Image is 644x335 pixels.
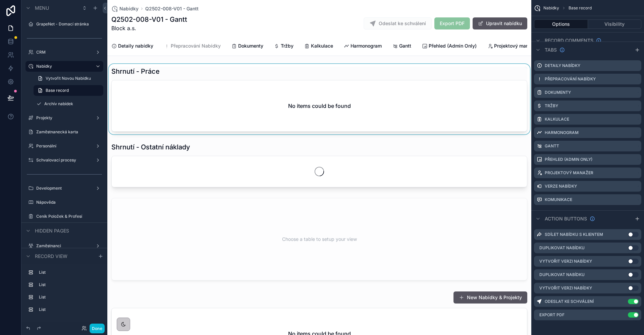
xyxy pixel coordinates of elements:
a: Kalkulace [304,40,333,53]
label: Verze nabídky [545,184,577,189]
a: Gantt [392,40,411,53]
label: Zaměstnanci [36,243,93,249]
a: Base record [34,85,103,96]
button: Upravit nabídku [473,17,527,29]
a: Přehled (Admin Only) [422,40,477,53]
a: Přepracování Nabídky [164,40,221,53]
label: Harmonogram [545,130,579,135]
label: Export PDF [539,312,565,318]
label: Schvalovací procesy [36,157,93,163]
a: Harmonogram [344,40,382,53]
span: Tabs [545,47,557,53]
a: Q2502-008-V01 - Gantt [145,5,199,12]
div: scrollable content [21,264,107,322]
span: Base record [46,88,69,93]
label: Sdílet nabídku s klientem [545,232,603,237]
label: Přehled (Admin Only) [545,157,592,162]
a: Vytvořit Novou Nabídku [34,73,103,84]
label: Detaily nabídky [545,63,580,68]
span: Base record [569,5,592,11]
span: Record comments [545,37,593,44]
span: Nabídky [119,5,139,12]
a: Detaily nabídky [111,40,153,53]
a: Tržby [274,40,293,53]
label: List [39,307,101,312]
label: Duplikovat nabídku [539,245,585,251]
a: Dokumenty [231,40,263,53]
span: Block a.s. [111,24,187,32]
span: Kalkulace [311,43,333,49]
label: Dokumenty [545,90,571,95]
span: Přepracování Nabídky [171,43,221,49]
label: Vytvořit verzi nabídky [539,285,592,291]
span: Přehled (Admin Only) [429,43,477,49]
span: Harmonogram [351,43,382,49]
span: Detaily nabídky [118,43,153,49]
label: Ceník Položek & Profesí [36,214,102,219]
label: Nápověda [36,200,102,205]
label: CRM [36,50,93,55]
h1: Q2502-008-V01 - Gantt [111,15,187,24]
span: Vytvořit Novou Nabídku [46,76,91,81]
button: Visibility [588,19,642,29]
span: Tržby [281,43,293,49]
label: GrapeNet - Domací stránka [36,21,102,27]
label: List [39,270,101,275]
span: Menu [35,5,49,11]
a: Projektový manažer [487,40,538,53]
label: Projekty [36,115,93,121]
span: Dokumenty [238,43,263,49]
label: Komunikace [545,197,572,202]
label: Duplikovat nabídku [539,272,585,277]
label: Odeslat ke schválení [545,299,594,304]
button: Options [534,19,588,29]
span: Projektový manažer [494,43,538,49]
label: Přepracování Nabídky [545,76,596,82]
label: Development [36,186,93,191]
label: Archív nabídek [44,101,102,107]
label: Vytvořit verzi nabídky [539,259,592,264]
a: Nabídky [111,5,139,12]
span: Nabídky [543,5,559,11]
label: Gantt [545,143,559,149]
span: Gantt [399,43,411,49]
label: Nabídky [36,64,90,69]
label: Tržby [545,103,558,109]
label: Zaměstnanecká karta [36,129,102,135]
label: Personální [36,143,93,149]
label: List [39,294,101,300]
label: List [39,282,101,287]
label: Projektový manažer [545,170,593,176]
span: Action buttons [545,215,587,222]
button: Done [90,324,105,333]
span: Record view [35,253,67,260]
label: Kalkulace [545,117,569,122]
span: Hidden pages [35,227,69,234]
